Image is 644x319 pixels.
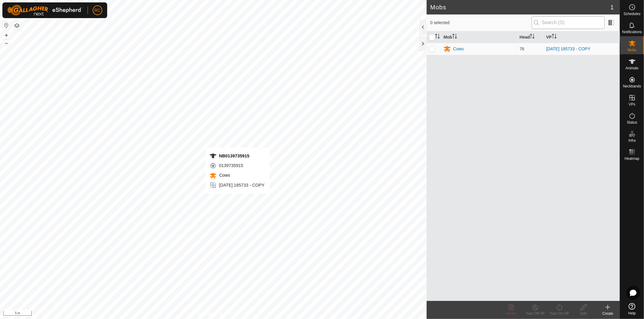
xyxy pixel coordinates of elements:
div: Turn On VP [547,311,572,316]
h2: Mobs [430,4,610,11]
a: Help [620,301,644,317]
th: Mob [441,31,517,43]
button: Map Layers [13,22,21,29]
div: Edit [572,311,596,316]
th: VP [544,31,620,43]
p-sorticon: Activate to sort [552,35,557,39]
a: Privacy Policy [190,311,212,317]
span: VPs [629,103,635,106]
span: 76 [520,46,524,51]
button: + [3,32,10,39]
p-sorticon: Activate to sort [435,35,440,39]
a: Contact Us [219,311,237,317]
span: Infra [628,139,636,142]
button: – [3,39,10,47]
div: NB0139735915 [209,152,264,159]
span: 1 [610,3,614,12]
p-sorticon: Activate to sort [530,35,535,39]
p-sorticon: Activate to sort [452,35,457,39]
img: Gallagher Logo [7,5,83,16]
div: 0139735915 [209,162,264,169]
input: Search (S) [532,16,605,29]
span: Cows [218,173,230,178]
div: Create [596,311,620,316]
span: Help [628,311,636,315]
span: RC [95,7,101,14]
div: Cows [453,46,464,52]
span: Mobs [628,48,636,52]
span: Animals [626,66,639,70]
span: Schedules [623,12,640,16]
th: Head [517,31,544,43]
button: Reset Map [3,22,10,29]
div: Turn Off VP [523,311,547,316]
span: Delete [506,311,517,316]
span: Status [627,121,637,124]
span: Heatmap [625,157,639,160]
span: Notifications [622,30,642,34]
span: 0 selected [430,20,532,26]
a: [DATE] 185733 - COPY [546,46,591,51]
div: [DATE] 185733 - COPY [209,182,264,189]
span: Neckbands [623,84,641,88]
